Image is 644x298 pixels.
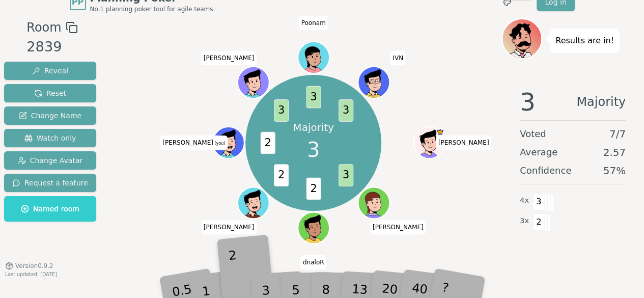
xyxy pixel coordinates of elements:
button: Request a feature [4,174,96,192]
span: 2.57 [603,145,626,159]
span: 3 [533,193,545,210]
span: Click to change your name [390,51,406,65]
span: No.1 planning poker tool for agile teams [90,5,213,13]
span: Watch only [24,133,76,143]
span: 3 [339,99,353,122]
p: Results are in! [555,34,614,48]
span: Click to change your name [370,220,426,234]
span: (you) [213,141,226,146]
button: Watch only [4,129,96,147]
span: Click to change your name [160,136,228,150]
span: Last updated: [DATE] [5,272,57,277]
button: Change Name [4,106,96,125]
div: 2839 [26,37,77,58]
span: 2 [533,213,545,231]
span: Average [520,145,557,159]
span: 3 [520,90,536,114]
span: 3 [274,99,289,122]
span: Click to change your name [436,136,492,150]
span: James is the host [436,128,443,136]
span: 3 [306,86,321,109]
span: 57 % [603,164,626,178]
span: Click to change your name [299,16,328,30]
span: Voted [520,127,546,141]
span: Change Avatar [18,155,83,166]
button: Version0.9.2 [5,262,53,270]
span: Click to change your name [201,51,257,65]
span: 7 / 7 [609,127,626,141]
span: 2 [306,178,321,200]
span: Confidence [520,164,571,178]
span: Version 0.9.2 [15,262,53,270]
span: Click to change your name [300,255,327,269]
span: Named room [21,204,79,214]
span: 3 x [520,215,529,227]
p: Majority [293,120,334,134]
button: Reset [4,84,96,102]
button: Change Avatar [4,151,96,170]
span: Reset [34,88,66,98]
span: 3 [339,164,353,186]
span: 3 [307,134,320,165]
button: Named room [4,196,96,222]
span: Reveal [32,66,68,76]
span: Change Name [19,111,81,121]
button: Reveal [4,62,96,80]
span: Room [26,18,61,37]
button: Click to change your avatar [213,128,243,157]
span: 4 x [520,195,529,206]
span: Click to change your name [201,220,257,234]
span: 2 [274,164,289,186]
span: Request a feature [12,178,88,188]
span: Majority [576,90,626,114]
span: 2 [260,132,275,154]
